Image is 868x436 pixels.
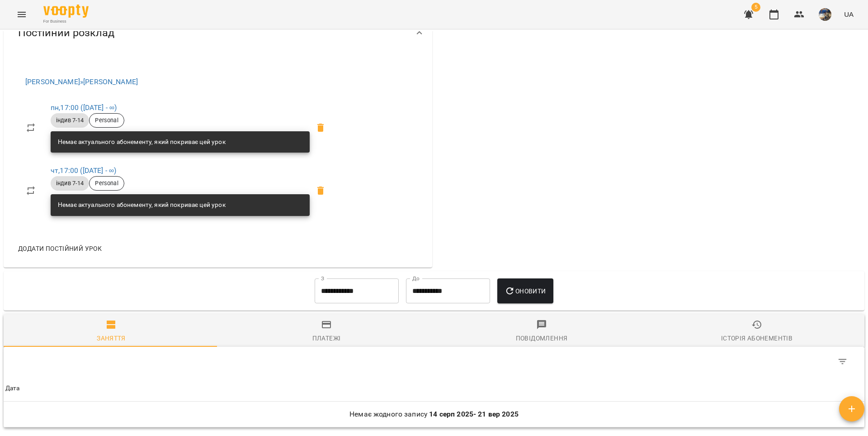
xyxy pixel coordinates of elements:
[497,278,553,304] button: Оновити
[51,116,89,125] span: індив 7-14
[5,383,20,394] div: Sort
[58,197,226,213] div: Немає актуального абонементу, який покриває цей урок
[43,5,89,18] img: Voopty Logo
[51,166,116,175] a: чт,17:00 ([DATE] - ∞)
[721,333,793,344] div: Історія абонементів
[832,351,854,373] button: Фільтр
[25,77,138,86] a: [PERSON_NAME]»[PERSON_NAME]
[5,409,863,420] p: Немає жодного запису
[840,6,857,23] button: UA
[58,134,226,150] div: Немає актуального абонементу, який покриває цей урок
[90,116,123,125] span: Personal
[43,19,89,24] span: For Business
[5,383,863,394] span: Дата
[4,10,432,56] div: Постійний розклад
[429,410,519,418] b: 14 серп 2025 - 21 вер 2025
[505,286,546,297] span: Оновити
[51,179,89,187] span: індив 7-14
[18,243,102,254] span: Додати постійний урок
[844,10,854,19] span: UA
[751,3,760,12] span: 5
[819,8,831,21] img: 10df61c86029c9e6bf63d4085f455a0c.jpg
[11,4,33,25] button: Menu
[312,333,341,344] div: Платежі
[516,333,568,344] div: Повідомлення
[310,117,331,139] span: Видалити приватний урок Половинка Вікторія пн 17:00 клієнта Уляна Колодій
[90,179,123,187] span: Personal
[18,26,114,40] span: Постійний розклад
[5,383,20,394] div: Дата
[4,347,864,376] div: Table Toolbar
[97,333,126,344] div: Заняття
[310,180,331,201] span: Видалити приватний урок Половинка Вікторія чт 17:00 клієнта Уляна Колодій
[14,240,105,257] button: Додати постійний урок
[51,103,117,112] a: пн,17:00 ([DATE] - ∞)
